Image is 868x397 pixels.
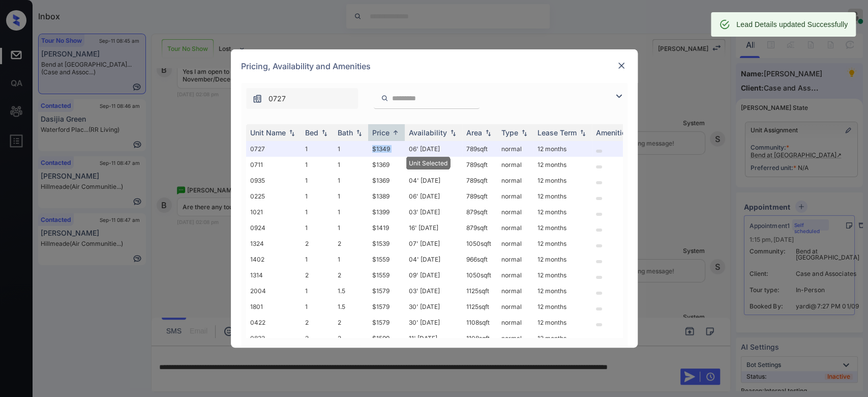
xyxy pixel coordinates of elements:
td: normal [497,157,533,173]
td: 11' [DATE] [405,330,462,346]
td: $1579 [368,283,405,299]
td: 1 [301,299,334,315]
td: normal [497,299,533,315]
td: $1349 [368,141,405,157]
img: close [616,61,626,71]
div: Lead Details updated Successfully [736,15,848,34]
td: 1 [301,173,334,188]
img: sorting [519,129,529,136]
td: $1579 [368,299,405,315]
td: 1314 [246,267,301,283]
img: sorting [319,129,330,136]
td: 03' [DATE] [405,204,462,220]
td: normal [497,251,533,267]
td: 1402 [246,251,301,267]
td: 12 months [533,173,592,188]
td: 04' [DATE] [405,173,462,188]
td: 1 [301,220,334,236]
td: 12 months [533,204,592,220]
td: normal [497,220,533,236]
td: 2 [301,315,334,330]
td: 1 [334,188,368,204]
td: 2 [334,267,368,283]
td: 12 months [533,188,592,204]
td: 0935 [246,173,301,188]
img: sorting [448,129,458,136]
td: 06' [DATE] [405,188,462,204]
td: 2 [334,236,368,251]
td: normal [497,236,533,251]
td: 12 months [533,157,592,173]
td: $1399 [368,204,405,220]
td: 789 sqft [462,188,497,204]
td: 1 [301,157,334,173]
td: 0422 [246,315,301,330]
td: 07' [DATE] [405,236,462,251]
td: normal [497,188,533,204]
td: 09' [DATE] [405,267,462,283]
td: 10' [DATE] [405,157,462,173]
td: $1389 [368,188,405,204]
td: 30' [DATE] [405,299,462,315]
img: sorting [287,129,297,136]
td: 12 months [533,267,592,283]
td: $1559 [368,251,405,267]
td: $1579 [368,315,405,330]
img: icon-zuma [613,90,625,102]
td: 1 [301,188,334,204]
td: 1 [301,204,334,220]
td: 1 [334,251,368,267]
td: 1.5 [334,283,368,299]
td: normal [497,267,533,283]
td: 1125 sqft [462,283,497,299]
img: sorting [578,129,588,136]
td: 12 months [533,315,592,330]
img: sorting [483,129,493,136]
img: icon-zuma [252,94,262,104]
td: normal [497,283,533,299]
td: 879 sqft [462,220,497,236]
td: 16' [DATE] [405,220,462,236]
td: 1 [334,141,368,157]
td: 12 months [533,330,592,346]
td: 2 [301,267,334,283]
td: 06' [DATE] [405,141,462,157]
td: $1419 [368,220,405,236]
td: 789 sqft [462,173,497,188]
td: 0727 [246,141,301,157]
div: Lease Term [537,128,577,137]
td: 1 [334,157,368,173]
td: normal [497,330,533,346]
td: 12 months [533,236,592,251]
td: 789 sqft [462,141,497,157]
td: 0924 [246,220,301,236]
td: normal [497,204,533,220]
td: $1559 [368,267,405,283]
td: 1 [334,173,368,188]
td: normal [497,173,533,188]
td: 1125 sqft [462,299,497,315]
td: $1369 [368,173,405,188]
td: 1050 sqft [462,267,497,283]
span: 0727 [268,93,286,104]
td: 2 [301,330,334,346]
td: 1801 [246,299,301,315]
td: 12 months [533,251,592,267]
td: 0711 [246,157,301,173]
td: 2 [301,236,334,251]
td: 0832 [246,330,301,346]
img: sorting [354,129,364,136]
td: 1050 sqft [462,236,497,251]
td: $1599 [368,330,405,346]
td: normal [497,141,533,157]
td: 1 [334,204,368,220]
td: 966 sqft [462,251,497,267]
img: sorting [391,129,401,136]
div: Bed [305,128,318,137]
td: 789 sqft [462,157,497,173]
td: 1 [301,141,334,157]
td: 1021 [246,204,301,220]
img: icon-zuma [381,94,388,103]
td: 30' [DATE] [405,315,462,330]
div: Type [501,128,518,137]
